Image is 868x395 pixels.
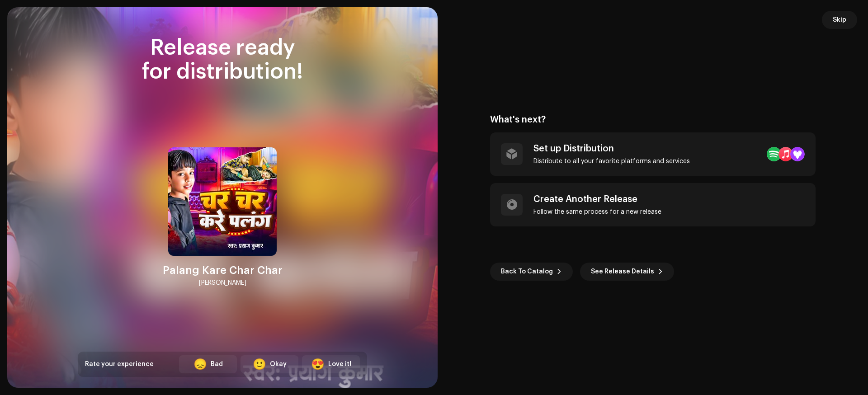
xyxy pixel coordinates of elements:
div: Release ready for distribution! [78,36,367,84]
img: 0c7fc603-b6ed-4662-b291-f0540ef75946 [168,147,277,256]
button: Skip [822,11,857,29]
span: Skip [833,11,846,29]
div: Love it! [328,360,351,369]
div: 🙂 [253,359,266,370]
div: 😞 [193,359,207,370]
span: Back To Catalog [501,263,553,281]
div: What's next? [490,114,816,125]
div: [PERSON_NAME] [199,277,246,288]
div: Create Another Release [533,194,661,205]
button: Back To Catalog [490,263,573,281]
re-a-post-create-item: Create Another Release [490,183,816,226]
button: See Release Details [580,263,674,281]
div: Follow the same process for a new release [533,208,661,216]
div: 😍 [311,359,325,370]
div: Okay [270,360,287,369]
div: Bad [211,360,223,369]
div: Set up Distribution [533,143,690,154]
span: See Release Details [591,263,654,281]
div: Distribute to all your favorite platforms and services [533,158,690,165]
re-a-post-create-item: Set up Distribution [490,132,816,176]
div: Palang Kare Char Char [163,263,283,277]
span: Rate your experience [85,361,154,367]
